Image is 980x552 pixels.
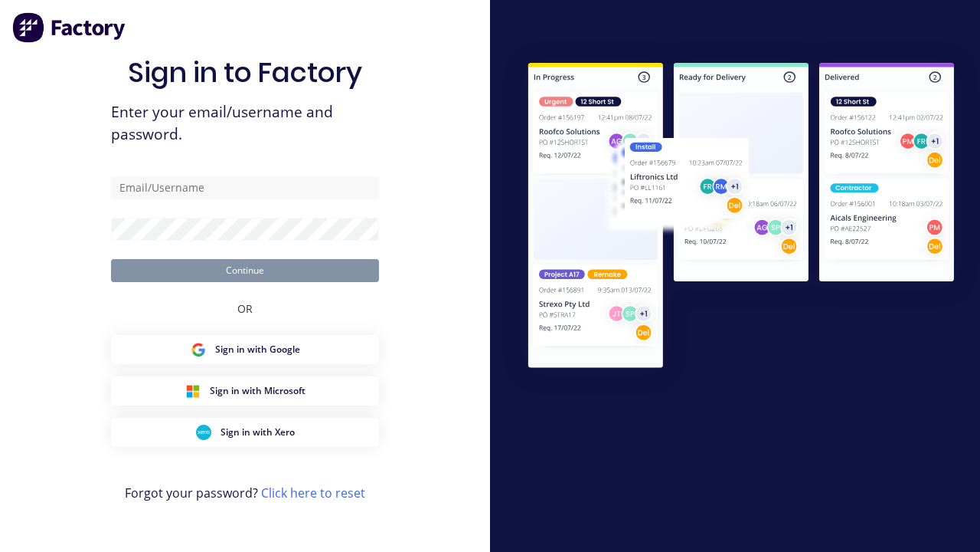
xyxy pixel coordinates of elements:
h1: Sign in to Factory [128,56,362,89]
button: Microsoft Sign inSign in with Microsoft [111,376,379,406]
button: Google Sign inSign in with Google [111,335,379,364]
span: Sign in with Microsoft [210,384,305,398]
img: Factory [12,12,127,43]
span: Enter your email/username and password. [111,101,379,146]
span: Forgot your password? [125,484,365,502]
div: OR [237,282,253,335]
span: Sign in with Xero [220,426,295,439]
img: Sign in [502,39,980,396]
input: Email/Username [111,176,379,199]
img: Microsoft Sign in [185,383,201,399]
a: Click here to reset [261,485,365,501]
img: Google Sign in [191,342,206,357]
img: Xero Sign in [196,425,211,440]
button: Continue [111,259,379,282]
button: Xero Sign inSign in with Xero [111,418,379,447]
span: Sign in with Google [215,343,300,356]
